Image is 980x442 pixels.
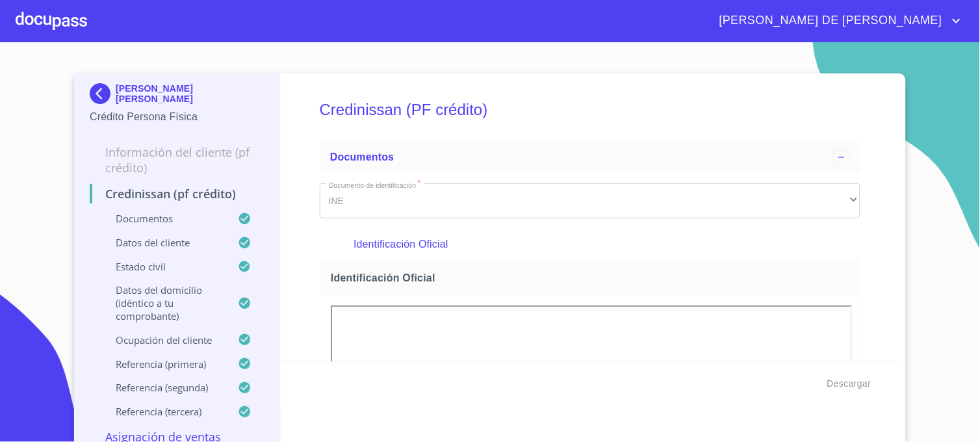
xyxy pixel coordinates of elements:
p: Credinissan (PF crédito) [90,186,264,201]
div: Documentos [320,142,860,173]
span: [PERSON_NAME] DE [PERSON_NAME] [710,10,949,31]
div: [PERSON_NAME] [PERSON_NAME] [90,83,264,109]
p: [PERSON_NAME] [PERSON_NAME] [116,83,264,104]
h5: Credinissan (PF crédito) [320,83,860,136]
span: Descargar [827,376,871,392]
p: Estado Civil [90,260,238,273]
p: Referencia (tercera) [90,405,238,418]
p: Referencia (segunda) [90,381,238,394]
p: Referencia (primera) [90,357,238,370]
div: INE [320,183,860,218]
p: Datos del domicilio (idéntico a tu comprobante) [90,283,238,322]
span: Identificación Oficial [331,271,855,285]
p: Crédito Persona Física [90,109,264,125]
p: Identificación Oficial [354,237,826,252]
button: account of current user [710,10,964,31]
span: Documentos [330,151,394,162]
p: Ocupación del Cliente [90,333,238,346]
p: Documentos [90,212,238,225]
img: Docupass spot blue [90,83,116,104]
p: Información del cliente (PF crédito) [90,144,264,175]
button: Descargar [822,372,877,396]
p: Datos del cliente [90,236,238,249]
